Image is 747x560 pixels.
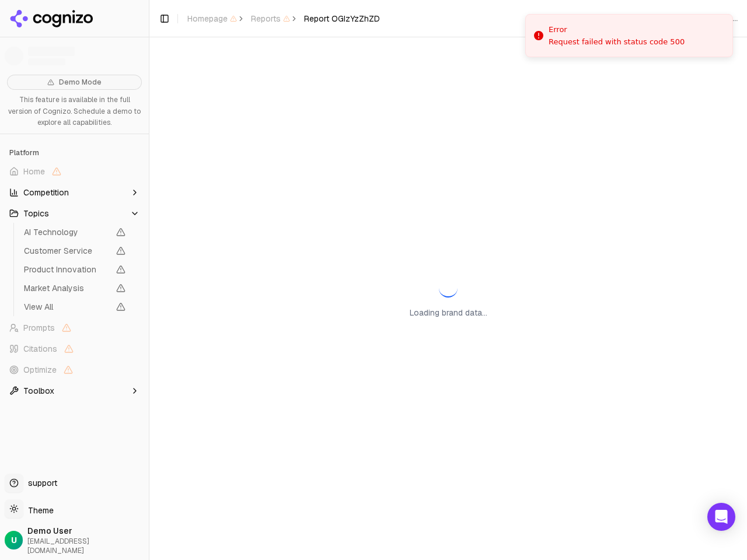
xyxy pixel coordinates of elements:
span: Toolbox [23,385,54,397]
span: View All [24,301,109,313]
span: Citations [23,343,57,355]
div: Open Intercom Messenger [707,503,735,531]
div: Platform [5,143,144,162]
span: Reports [251,13,290,24]
span: U [11,534,17,546]
button: Competition [5,183,144,202]
span: Prompts [23,322,55,334]
p: This feature is available in the full version of Cognizo. Schedule a demo to explore all capabili... [7,94,142,129]
div: Error [549,24,685,36]
span: AI Technology [24,226,109,238]
span: Topics [23,208,49,219]
span: Product Innovation [24,264,109,275]
nav: breadcrumb [187,13,380,24]
span: [EMAIL_ADDRESS][DOMAIN_NAME] [27,537,144,555]
span: Competition [23,187,69,198]
button: Toolbox [5,381,144,400]
button: Topics [5,204,144,223]
span: Report OGIzYzZhZD [304,13,380,24]
span: Home [23,166,45,177]
span: Optimize [23,364,57,376]
span: Demo Mode [59,78,102,87]
span: support [23,477,57,489]
span: Homepage [187,13,237,24]
span: Customer Service [24,245,109,257]
p: Loading brand data... [410,307,487,318]
span: Market Analysis [24,282,109,294]
span: Theme [23,505,54,516]
div: Request failed with status code 500 [549,37,685,47]
span: Demo User [27,525,144,537]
